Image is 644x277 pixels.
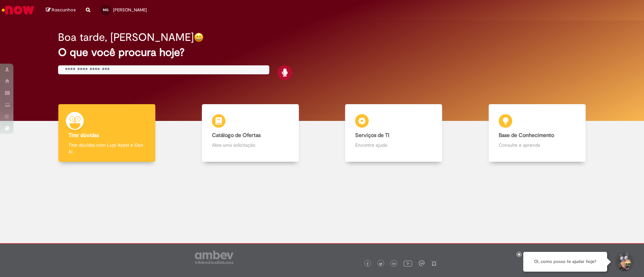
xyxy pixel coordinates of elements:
b: Base de Conhecimento [499,132,554,139]
span: MG [103,8,108,12]
button: Iniciar Conversa de Suporte [614,252,634,272]
div: Oi, como posso te ajudar hoje? [523,252,607,272]
img: logo_footer_youtube.png [404,259,412,268]
b: Serviços de TI [355,132,389,139]
h2: O que você procura hoje? [58,47,586,58]
img: logo_footer_ambev_rotulo_gray.png [195,251,233,264]
a: Catálogo de Ofertas Abra uma solicitação [179,104,322,162]
span: [PERSON_NAME] [113,7,147,13]
a: Serviços de TI Encontre ajuda [322,104,466,162]
img: logo_footer_facebook.png [366,262,369,266]
p: Abra uma solicitação [212,142,289,148]
img: ServiceNow [1,3,35,17]
span: Rascunhos [52,7,76,13]
a: Rascunhos [46,7,76,13]
p: Consulte e aprenda [499,142,576,148]
img: logo_footer_workplace.png [419,260,425,266]
img: happy-face.png [194,32,204,42]
a: Base de Conhecimento Consulte e aprenda [466,104,609,162]
h2: Boa tarde, [PERSON_NAME] [58,31,194,43]
p: Tirar dúvidas com Lupi Assist e Gen Ai [68,142,145,155]
p: Encontre ajuda [355,142,432,148]
b: Catálogo de Ofertas [212,132,261,139]
b: Tirar dúvidas [68,132,99,139]
img: logo_footer_twitter.png [379,262,382,266]
a: Tirar dúvidas Tirar dúvidas com Lupi Assist e Gen Ai [35,104,179,162]
img: logo_footer_naosei.png [431,260,437,266]
img: logo_footer_linkedin.png [392,262,396,266]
